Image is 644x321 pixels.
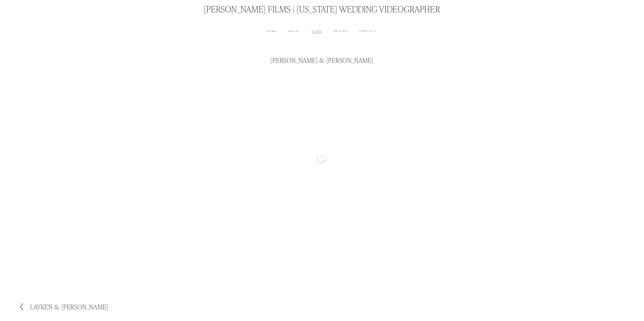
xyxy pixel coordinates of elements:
a: Contact [359,29,377,33]
a: [PERSON_NAME] Films | [US_STATE] Wedding Videographer [204,3,440,14]
a: About [288,29,300,33]
div: Play [316,153,328,165]
h2: Layken & [PERSON_NAME] [30,304,108,310]
a: Home [267,29,277,33]
a: Layken & [PERSON_NAME] [19,303,108,311]
a: Films [312,29,322,33]
h1: [PERSON_NAME] & [PERSON_NAME] [170,56,474,64]
a: Pricing [334,29,348,33]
